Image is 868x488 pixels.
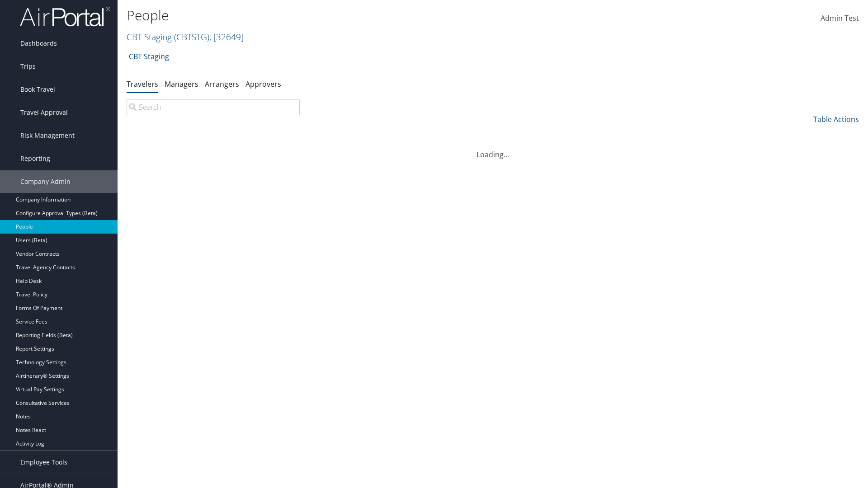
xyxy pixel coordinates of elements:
span: , [ 32649 ] [209,31,244,43]
a: Admin Test [821,5,859,33]
span: Company Admin [20,170,71,193]
a: Approvers [245,79,281,89]
span: Book Travel [20,78,55,101]
span: Dashboards [20,32,57,55]
img: airportal-logo.png [20,6,110,27]
span: Risk Management [20,124,75,147]
h1: People [127,6,615,25]
input: Search [127,99,300,115]
span: Travel Approval [20,101,68,124]
a: Arrangers [205,79,239,89]
a: CBT Staging [127,31,244,43]
a: Travelers [127,79,158,89]
div: Loading... [127,138,859,160]
span: Admin Test [821,13,859,23]
a: Managers [165,79,198,89]
a: CBT Staging [129,47,169,66]
span: Employee Tools [20,451,67,474]
a: Table Actions [813,114,859,124]
span: Trips [20,55,36,78]
span: ( CBTSTG ) [174,31,209,43]
span: Reporting [20,147,50,170]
